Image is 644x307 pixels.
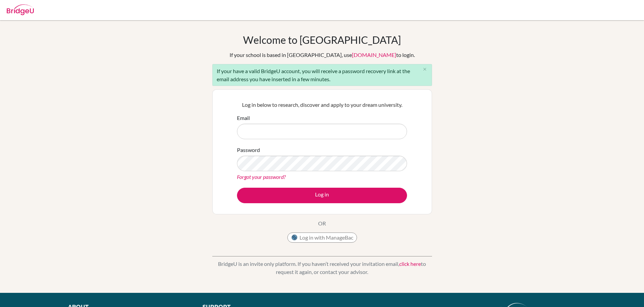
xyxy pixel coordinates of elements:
button: Log in with ManageBac [287,233,357,243]
button: Close [418,64,432,74]
a: [DOMAIN_NAME] [352,52,396,58]
img: Bridge-U [7,4,34,15]
div: If your school is based in [GEOGRAPHIC_DATA], use to login. [230,51,415,59]
i: close [422,67,427,72]
p: BridgeU is an invite only platform. If you haven’t received your invitation email, to request it ... [212,260,432,276]
button: Log in [237,188,407,203]
h1: Welcome to [GEOGRAPHIC_DATA] [243,34,401,46]
p: Log in below to research, discover and apply to your dream university. [237,101,407,109]
div: If your have a valid BridgeU account, you will receive a password recovery link at the email addr... [212,64,432,86]
p: OR [318,219,326,227]
label: Email [237,114,250,122]
a: Forgot your password? [237,174,286,180]
a: click here [399,260,421,267]
label: Password [237,146,260,154]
